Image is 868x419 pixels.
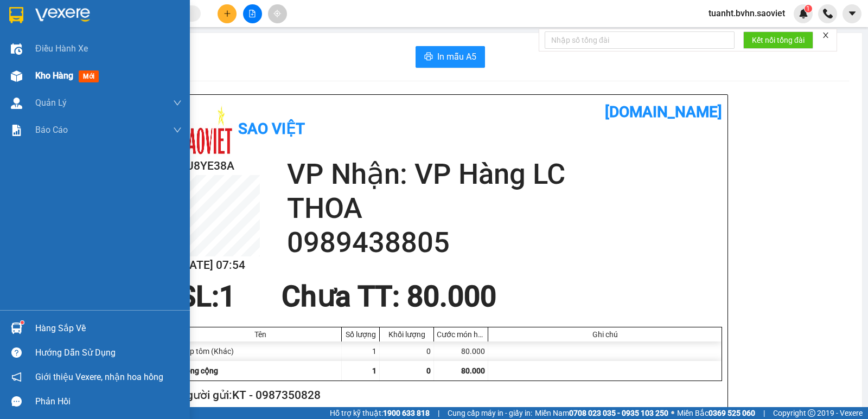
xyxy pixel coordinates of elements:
span: tuanht.bvhn.saoviet [700,7,794,20]
b: Sao Việt [66,25,132,43]
span: down [173,126,182,134]
div: Chưa TT : 80.000 [275,280,503,313]
b: Sao Việt [238,120,305,138]
img: warehouse-icon [11,98,22,109]
span: printer [424,52,433,62]
button: Kết nối tổng đài [743,31,813,49]
strong: 0369 525 060 [709,409,755,417]
span: copyright [808,409,815,417]
span: down [173,99,182,107]
h2: 0989438805 [287,225,722,260]
span: Kết nối tổng đài [752,34,805,46]
span: 1 [372,366,376,375]
h2: UU8YE38A [6,63,87,81]
button: file-add [243,4,262,23]
span: 80.000 [461,366,485,375]
span: Hỗ trợ kỹ thuật: [330,407,430,419]
div: 0 [380,341,434,361]
img: warehouse-icon [11,70,22,82]
span: aim [273,10,281,17]
span: 0 [426,366,431,375]
span: Miền Nam [535,407,668,419]
span: question-circle [11,347,22,358]
img: phone-icon [823,9,833,18]
span: caret-down [847,9,857,18]
sup: 1 [805,5,812,12]
img: logo.jpg [178,103,233,157]
b: [DOMAIN_NAME] [605,103,722,121]
span: Cung cấp máy in - giấy in: [448,407,532,419]
h2: UU8YE38A [178,157,260,175]
sup: 1 [21,321,24,324]
img: logo.jpg [6,9,60,63]
button: plus [218,4,237,23]
div: 1 [342,341,380,361]
strong: 1900 633 818 [383,409,430,417]
img: warehouse-icon [11,43,22,55]
b: [DOMAIN_NAME] [145,9,262,27]
div: Ghi chú [491,330,719,339]
span: Tổng cộng [182,366,218,375]
span: Quản Lý [35,96,67,109]
span: close [822,31,829,39]
span: Kho hàng [35,70,73,81]
input: Nhập số tổng đài [545,31,735,49]
span: In mẫu A5 [437,50,476,63]
div: Số lượng [344,330,376,339]
span: notification [11,372,22,382]
span: Điều hành xe [35,42,88,55]
div: Tên [182,330,339,339]
img: solution-icon [11,125,22,136]
img: icon-new-feature [799,9,808,18]
div: 80.000 [434,341,488,361]
div: Khối lượng [382,330,431,339]
h2: Người gửi: KT - 0987350828 [178,386,718,404]
strong: 0708 023 035 - 0935 103 250 [569,409,668,417]
h2: THOA [287,191,722,225]
div: Cước món hàng [437,330,485,339]
h2: [DATE] 07:54 [178,256,260,274]
h2: VP Nhận: VP Hàng LC [287,157,722,191]
img: warehouse-icon [11,323,22,334]
span: Miền Bắc [677,407,755,419]
span: file-add [248,10,256,17]
span: ⚪️ [671,411,674,415]
div: Hướng dẫn sử dụng [35,345,182,361]
div: Phản hồi [35,394,182,410]
span: Báo cáo [35,123,68,137]
img: logo-vxr [9,7,23,23]
button: printerIn mẫu A5 [416,46,485,68]
span: | [438,407,439,419]
span: 1 [219,280,235,313]
div: xốp tôm (Khác) [179,341,342,361]
span: Giới thiệu Vexere, nhận hoa hồng [35,370,163,384]
span: 1 [806,5,810,12]
span: mới [79,70,99,82]
div: Hàng sắp về [35,320,182,337]
span: message [11,396,22,407]
span: plus [224,10,231,17]
h2: VP Nhận: VP Hàng LC [57,63,262,131]
span: | [763,407,765,419]
button: aim [268,4,287,23]
span: SL: [178,280,219,313]
button: caret-down [843,4,861,23]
